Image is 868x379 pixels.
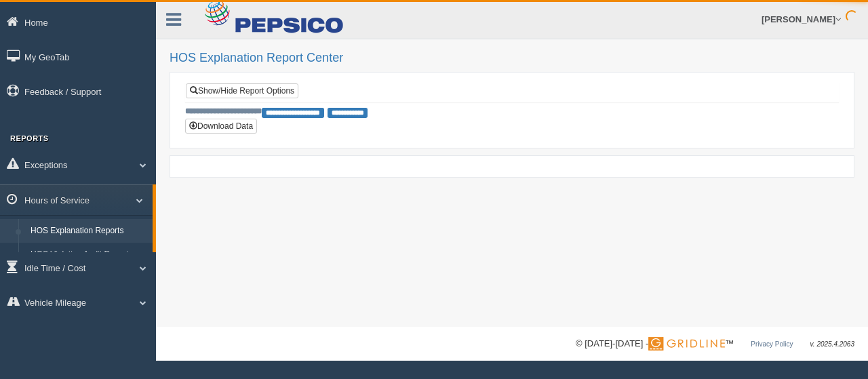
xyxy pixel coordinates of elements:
[170,52,854,65] h2: HOS Explanation Report Center
[751,340,793,348] a: Privacy Policy
[24,219,153,243] a: HOS Explanation Reports
[810,340,854,348] span: v. 2025.4.2063
[576,337,854,351] div: © [DATE]-[DATE] - ™
[24,243,153,267] a: HOS Violation Audit Reports
[185,119,257,134] button: Download Data
[648,337,725,351] img: Gridline
[186,83,298,98] a: Show/Hide Report Options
